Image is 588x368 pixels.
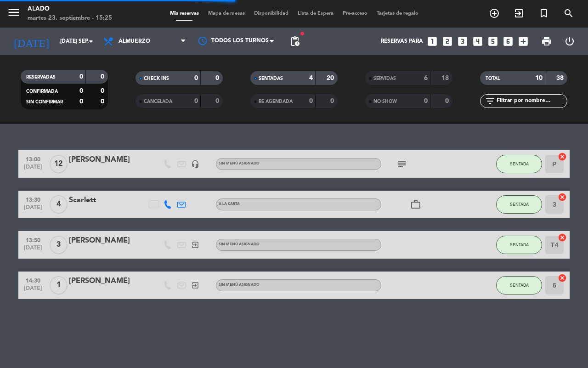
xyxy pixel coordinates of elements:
i: arrow_drop_down [85,36,96,47]
span: Sin menú asignado [219,283,260,287]
strong: 0 [101,98,106,105]
button: SENTADA [496,155,542,173]
strong: 0 [330,98,336,104]
i: add_circle_outline [489,8,500,19]
strong: 0 [445,98,451,104]
strong: 0 [101,74,106,80]
i: filter_list [485,96,496,107]
i: looks_4 [472,35,484,47]
span: print [541,36,552,47]
i: add_box [517,35,529,47]
span: [DATE] [22,164,45,175]
i: looks_3 [457,35,469,47]
strong: 4 [309,75,313,81]
span: SENTADA [510,202,529,207]
i: subject [396,159,407,170]
i: cancel [558,273,567,283]
span: Sin menú asignado [219,243,260,246]
span: CANCELADA [144,99,172,104]
span: CONFIRMADA [26,89,58,94]
i: work_outline [410,199,421,210]
i: exit_to_app [514,8,525,19]
button: SENTADA [496,195,542,214]
span: fiber_manual_record [300,31,305,36]
i: turned_in_not [538,8,549,19]
i: headset_mic [191,160,199,168]
span: Lista de Espera [293,11,338,16]
i: cancel [558,233,567,242]
input: Filtrar por nombre... [496,96,567,106]
strong: 0 [79,88,83,94]
strong: 38 [556,75,565,81]
span: Mis reservas [165,11,204,16]
span: Almuerzo [119,38,150,45]
span: Pre-acceso [338,11,372,16]
span: RE AGENDADA [259,99,293,104]
i: power_settings_new [564,36,575,47]
span: 3 [50,236,68,254]
strong: 0 [194,98,198,104]
span: A la carta [219,202,240,206]
span: Disponibilidad [249,11,293,16]
div: [PERSON_NAME] [69,235,147,247]
i: exit_to_app [191,281,199,289]
span: SENTADA [510,283,529,288]
strong: 6 [424,75,428,81]
strong: 0 [79,74,83,80]
div: Alado [28,5,112,14]
i: menu [7,6,21,19]
strong: 0 [215,98,221,104]
i: search [563,8,574,19]
strong: 0 [194,75,198,81]
div: martes 23. septiembre - 15:25 [28,14,112,23]
span: [DATE] [22,245,45,255]
i: looks_6 [502,35,514,47]
span: SENTADAS [259,76,283,81]
strong: 10 [535,75,543,81]
i: cancel [558,192,567,202]
i: looks_two [441,35,453,47]
span: 4 [50,195,68,214]
strong: 0 [101,88,106,94]
span: NO SHOW [373,99,397,104]
div: [PERSON_NAME] [69,275,147,287]
strong: 18 [441,75,451,81]
span: [DATE] [22,285,45,296]
button: SENTADA [496,236,542,254]
div: Scarlett [69,194,147,206]
span: SERVIDAS [373,76,396,81]
span: CHECK INS [144,76,169,81]
strong: 0 [424,98,428,104]
span: SENTADA [510,161,529,166]
span: SIN CONFIRMAR [26,100,63,104]
strong: 0 [309,98,313,104]
i: looks_5 [487,35,499,47]
span: Tarjetas de regalo [372,11,423,16]
span: TOTAL [486,76,500,81]
i: looks_one [426,35,438,47]
span: Reservas para [381,38,423,45]
span: SENTADA [510,242,529,247]
span: 12 [50,155,68,173]
button: SENTADA [496,276,542,294]
span: 1 [50,276,68,294]
span: 13:50 [22,234,45,245]
span: 13:30 [22,194,45,204]
span: 13:00 [22,153,45,164]
i: cancel [558,152,567,161]
button: menu [7,6,21,23]
strong: 20 [327,75,336,81]
span: pending_actions [289,36,300,47]
strong: 0 [215,75,221,81]
i: exit_to_app [191,241,199,249]
span: [DATE] [22,204,45,215]
div: [PERSON_NAME] [69,154,147,166]
strong: 0 [79,98,83,105]
span: Sin menú asignado [219,162,260,165]
div: LOG OUT [558,28,581,55]
span: RESERVADAS [26,75,56,79]
span: 14:30 [22,275,45,285]
i: [DATE] [7,31,56,51]
span: Mapa de mesas [204,11,249,16]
